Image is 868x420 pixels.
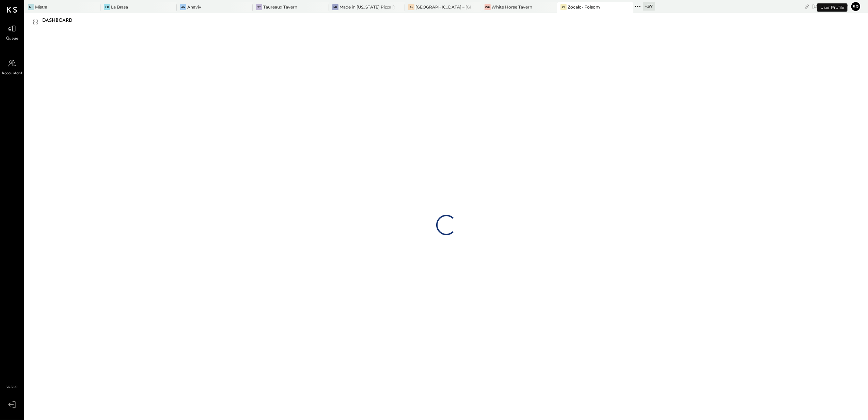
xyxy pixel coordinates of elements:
div: [GEOGRAPHIC_DATA] – [GEOGRAPHIC_DATA] [415,4,471,10]
div: TT [256,4,262,10]
div: Mi [332,4,338,10]
a: Queue [0,22,23,42]
a: Accountant [0,57,23,77]
div: La Brasa [111,4,128,10]
div: Mistral [35,4,48,10]
div: [DATE] [812,3,849,10]
div: Anaviv [187,4,201,10]
span: Accountant [2,71,22,77]
div: Mi [28,4,34,10]
div: Dashboard [42,15,79,26]
div: An [180,4,186,10]
div: LB [104,4,110,10]
div: copy link [804,3,810,10]
div: User Profile [817,3,848,12]
div: Zócalo- Folsom [568,4,600,10]
div: A– [408,4,414,10]
div: WH [485,4,491,10]
div: White Horse Tavern [492,4,533,10]
div: Made in [US_STATE] Pizza [GEOGRAPHIC_DATA] [340,4,395,10]
button: Sr [850,1,861,12]
span: Queue [6,36,18,42]
div: Taureaux Tavern [263,4,297,10]
div: + 37 [643,2,655,11]
div: ZF [561,4,567,10]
